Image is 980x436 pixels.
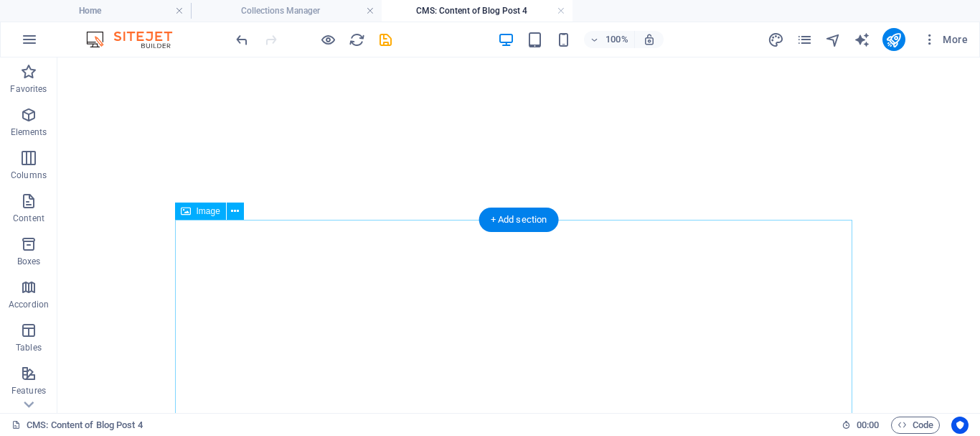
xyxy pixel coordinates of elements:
[377,31,394,48] button: save
[11,126,47,138] p: Elements
[348,31,365,48] button: reload
[768,31,785,48] button: design
[9,299,49,310] p: Accordion
[11,385,46,396] p: Features
[234,32,250,48] i: Undo: Change text (Ctrl+Z)
[191,3,382,19] h4: Collections Manager
[796,32,813,48] i: Pages (Ctrl+Alt+S)
[11,170,47,181] p: Columns
[842,417,880,434] h6: Session time
[377,32,394,48] i: Save (Ctrl+S)
[10,83,47,95] p: Favorites
[584,31,635,48] button: 100%
[768,32,784,48] i: Design (Ctrl+Alt+Y)
[854,31,871,48] button: text_generator
[897,417,933,434] span: Code
[17,256,41,267] p: Boxes
[382,3,573,19] h4: CMS: Content of Blog Post 4
[923,32,968,47] span: More
[11,417,143,434] a: Click to cancel selection. Double-click to open Pages
[643,33,656,46] i: On resize automatically adjust zoom level to fit chosen device.
[825,31,842,48] button: navigator
[606,31,628,48] h6: 100%
[319,31,336,48] button: Click here to leave preview mode and continue editing
[197,207,220,215] span: Image
[917,28,974,51] button: More
[479,208,559,232] div: + Add section
[796,31,814,48] button: pages
[882,28,905,51] button: publish
[951,417,969,434] button: Usercentrics
[854,32,870,48] i: AI Writer
[867,419,869,430] span: :
[349,32,365,48] i: Reload page
[233,31,250,48] button: undo
[16,342,42,353] p: Tables
[83,31,190,48] img: Editor Logo
[13,213,44,224] p: Content
[891,417,940,434] button: Code
[885,32,902,48] i: Publish
[857,417,879,434] span: 00 00
[825,32,842,48] i: Navigator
